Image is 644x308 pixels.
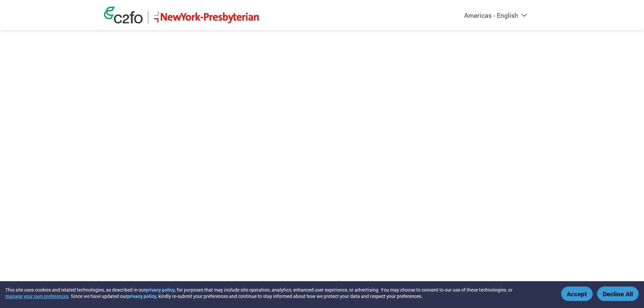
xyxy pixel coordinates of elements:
[597,287,639,301] button: Decline All
[104,7,143,23] img: c2fo logo
[5,293,68,299] button: manage your own preferences
[5,287,551,299] div: This site uses cookies and related technologies, as described in our , for purposes that may incl...
[561,287,593,301] button: Accept
[153,11,260,23] img: NewYork-Presbyterian
[146,287,175,293] a: privacy policy
[127,293,156,299] a: privacy policy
